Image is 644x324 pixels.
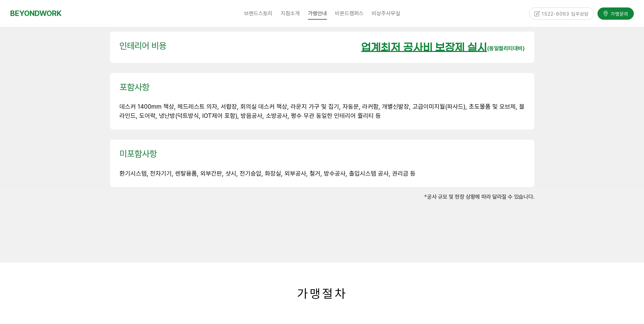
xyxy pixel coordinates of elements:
[368,5,404,22] a: 비상주사무실
[281,10,300,17] span: 지점소개
[304,5,331,22] a: 가맹안내
[424,194,534,200] strong: *공사 규모 및 현장 상황에 따라 달라질 수 있습니다.
[119,170,416,177] span: 환기시스템, 전자기기, 렌탈용품, 외부간판, 샷시, 전기승압, 화장실, 외부공사, 철거, 방수공사, 출입시스템 공사, 권리금 등
[372,10,400,17] span: 비상주사무실
[119,148,157,159] span: 미포함사항
[240,5,277,22] a: 브랜드스토리
[308,8,327,20] span: 가맹안내
[119,103,525,119] span: 데스커 1400mm 책상, 헤드레스트 의자, 서랍장, 회의실 데스커 책상, 라운지 가구 및 집기, 자동문, 라커함, 개별신발장, 고급이미지월(파사드), 초도물품 및 오브제, ...
[335,10,364,17] span: 비욘드캠퍼스
[331,5,368,22] a: 비욘드캠퍼스
[10,7,61,20] a: BEYONDWORK
[277,5,304,22] a: 지점소개
[609,10,628,17] span: 가맹문의
[597,7,634,19] a: 가맹문의
[244,10,273,17] span: 브랜드스토리
[297,286,347,301] span: 가맹절차
[361,42,487,54] u: 업계최저 공사비 보장제 실시
[119,82,149,92] span: 포함사항
[119,40,166,51] span: 인테리어 비용
[487,45,525,52] strong: (동일퀄리티대비)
